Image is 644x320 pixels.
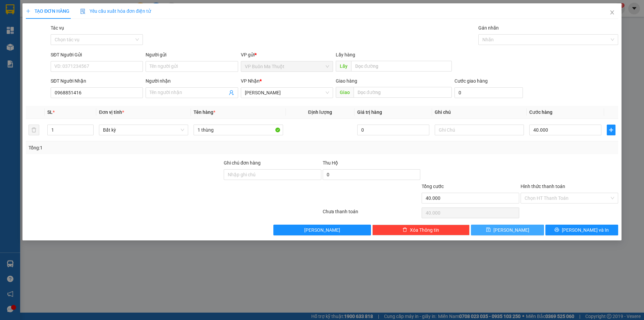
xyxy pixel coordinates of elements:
span: Giá trị hàng [357,109,382,115]
input: Dọc đường [354,87,452,98]
div: VP gửi [241,51,333,58]
input: Cước giao hàng [454,87,523,98]
span: close [609,10,615,15]
label: Gán nhãn [478,25,499,31]
span: TẠO ĐƠN HÀNG [26,8,69,14]
span: SL [47,109,53,115]
button: save[PERSON_NAME] [471,225,544,235]
div: Chưa thanh toán [322,208,421,220]
span: Bất kỳ [103,125,184,135]
span: printer [554,227,559,233]
button: [PERSON_NAME] [273,225,371,235]
label: Cước giao hàng [454,78,488,84]
span: Thu Hộ [323,160,338,166]
div: Người gửi [146,51,238,58]
input: Ghi chú đơn hàng [224,169,321,180]
button: delete [29,125,39,135]
span: Giao [336,87,354,98]
th: Ghi chú [432,106,527,119]
button: Close [603,3,622,22]
label: Hình thức thanh toán [521,184,565,189]
span: Yêu cầu xuất hóa đơn điện tử [80,8,151,14]
span: delete [402,227,407,233]
span: plus [26,9,31,13]
img: icon [80,9,86,14]
span: Gia Nghĩa [245,88,329,98]
span: save [486,227,491,233]
span: Tổng cước [422,184,444,189]
span: VP Nhận [241,78,260,84]
button: deleteXóa Thông tin [372,225,470,235]
input: VD: Bàn, Ghế [194,125,283,135]
span: Giao hàng [336,78,357,84]
span: Xóa Thông tin [410,226,439,234]
button: plus [607,125,615,135]
input: Ghi Chú [435,125,524,135]
input: 0 [357,125,429,135]
div: SĐT Người Gửi [51,51,143,58]
span: Lấy [336,61,351,72]
span: [PERSON_NAME] [493,226,529,234]
div: SĐT Người Nhận [51,77,143,85]
span: VP Buôn Ma Thuột [245,61,329,72]
span: Định lượng [308,109,332,115]
div: Người nhận [146,77,238,85]
span: Đơn vị tính [99,109,124,115]
button: printer[PERSON_NAME] và In [545,225,618,235]
span: [PERSON_NAME] và In [562,226,609,234]
span: Tên hàng [194,109,215,115]
span: Cước hàng [529,109,552,115]
label: Tác vụ [51,25,64,31]
span: plus [607,127,615,133]
span: user-add [229,90,234,95]
span: Lấy hàng [336,52,355,57]
label: Ghi chú đơn hàng [224,160,261,166]
div: Tổng: 1 [29,144,249,151]
span: [PERSON_NAME] [304,226,340,234]
input: Dọc đường [351,61,452,72]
